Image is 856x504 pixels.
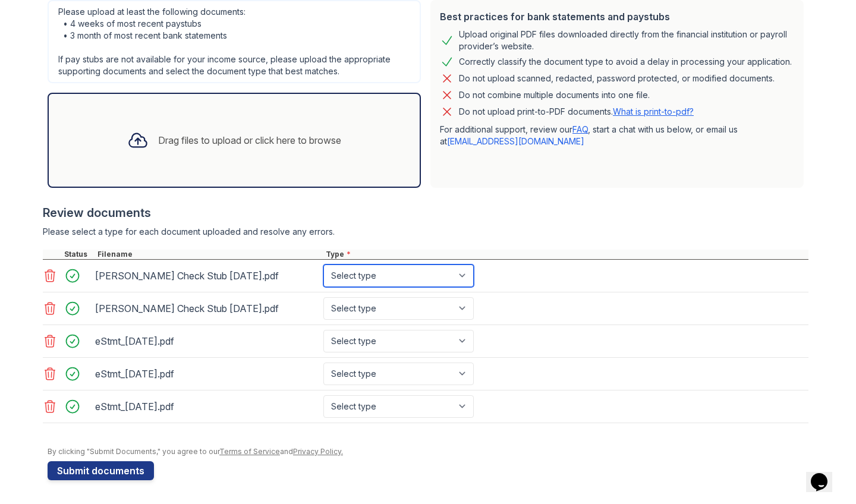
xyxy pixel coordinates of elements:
iframe: chat widget [806,456,844,492]
div: [PERSON_NAME] Check Stub [DATE].pdf [95,266,319,285]
p: Do not upload print-to-PDF documents. [459,106,694,118]
div: eStmt_[DATE].pdf [95,364,319,383]
div: Best practices for bank statements and paystubs [440,10,794,24]
p: For additional support, review our , start a chat with us below, or email us at [440,124,794,147]
div: Review documents [43,204,808,221]
div: eStmt_[DATE].pdf [95,332,319,351]
div: Do not combine multiple documents into one file. [459,88,650,102]
a: Terms of Service [219,447,280,456]
div: Do not upload scanned, redacted, password protected, or modified documents. [459,71,775,86]
button: Submit documents [48,461,154,480]
div: Drag files to upload or click here to browse [158,133,341,147]
div: Upload original PDF files downloaded directly from the financial institution or payroll provider’... [459,29,794,52]
div: Status [62,250,95,259]
div: Type [323,250,808,259]
div: Filename [95,250,323,259]
div: [PERSON_NAME] Check Stub [DATE].pdf [95,299,319,318]
a: [EMAIL_ADDRESS][DOMAIN_NAME] [447,136,584,146]
a: FAQ [572,124,588,134]
div: Please select a type for each document uploaded and resolve any errors. [43,226,808,238]
div: By clicking "Submit Documents," you agree to our and [48,447,808,456]
div: eStmt_[DATE].pdf [95,397,319,416]
a: What is print-to-pdf? [613,106,694,116]
div: Correctly classify the document type to avoid a delay in processing your application. [459,55,792,69]
a: Privacy Policy. [293,447,343,456]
